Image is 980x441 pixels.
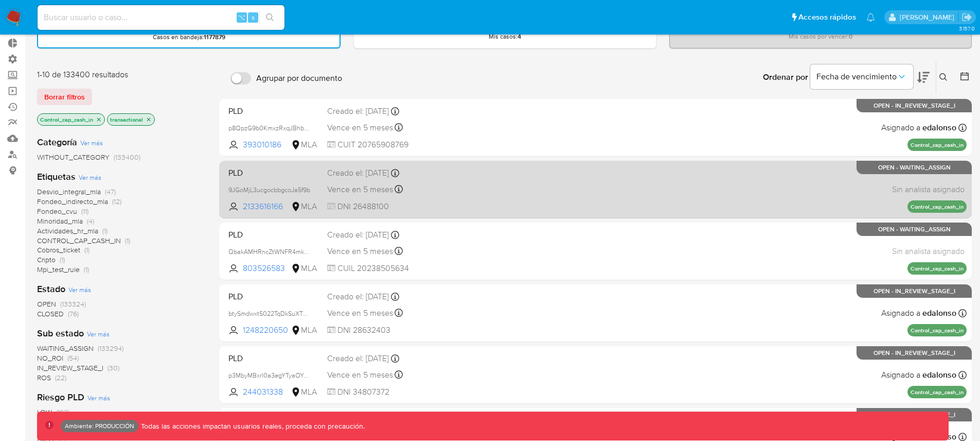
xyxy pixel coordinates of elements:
span: 3.157.0 [959,24,975,32]
input: Buscar usuario o caso... [38,11,284,24]
button: search-icon [259,10,280,25]
a: Salir [961,12,972,23]
span: Accesos rápidos [798,12,856,23]
p: Ambiente: PRODUCCIÓN [65,424,134,428]
p: pio.zecchi@mercadolibre.com [900,12,958,22]
span: s [252,12,255,22]
p: Todas las acciones impactan usuarios reales, proceda con precaución. [138,421,365,431]
a: Notificaciones [866,13,875,22]
span: ⌥ [238,12,245,22]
